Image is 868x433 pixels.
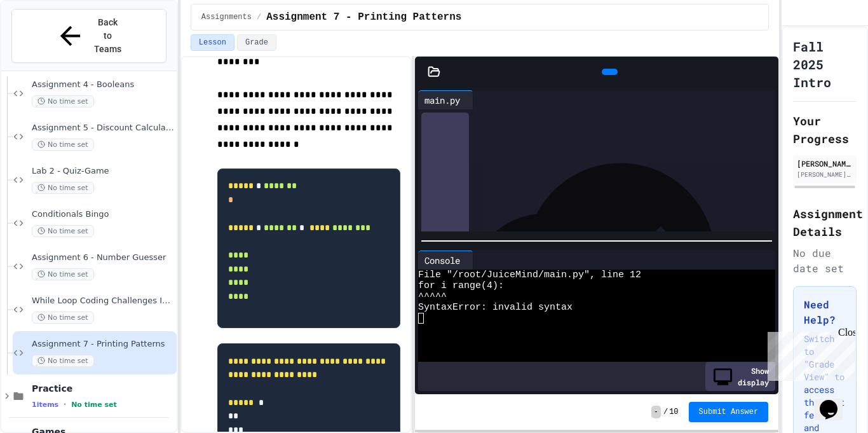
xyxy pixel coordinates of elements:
button: Grade [237,34,276,51]
span: - [651,406,661,418]
span: No time set [32,312,94,324]
span: 10 [669,407,678,417]
span: Assignments [201,12,252,22]
div: main.py [418,93,466,107]
span: No time set [32,182,94,194]
span: Lab 2 - Quiz-Game [32,166,174,177]
span: Assignment 5 - Discount Calculator [32,123,174,134]
span: Practice [32,383,174,394]
span: No time set [32,139,94,151]
div: main.py [418,90,473,109]
div: History [421,113,469,416]
div: [PERSON_NAME] [797,158,853,169]
div: [PERSON_NAME][EMAIL_ADDRESS][DOMAIN_NAME] [797,170,853,179]
span: ^^^^^ [418,291,447,302]
span: Assignment 7 - Printing Patterns [266,10,461,25]
button: Lesson [191,34,234,51]
span: • [64,399,66,409]
span: Assignment 7 - Printing Patterns [32,339,174,350]
span: Back to Teams [93,16,123,56]
span: SyntaxError: invalid syntax [418,302,573,313]
span: Submit Answer [699,407,759,417]
span: While Loop Coding Challenges In-Class [32,296,174,306]
button: Submit Answer [689,402,769,422]
div: Console [418,251,473,270]
span: Conditionals Bingo [32,209,174,220]
button: Back to Teams [11,9,166,63]
span: for i range(4): [418,280,504,291]
span: No time set [32,268,94,280]
h3: Need Help? [804,297,846,327]
span: Assignment 6 - Number Guesser [32,252,174,263]
h1: Fall 2025 Intro [793,38,857,91]
div: Show display [705,362,775,391]
iframe: chat widget [815,382,855,420]
span: File "/root/JuiceMind/main.py", line 12 [418,270,641,280]
div: Chat with us now!Close [5,5,88,81]
span: No time set [32,95,94,107]
span: No time set [71,401,117,409]
span: / [257,12,261,22]
span: / [663,407,668,417]
iframe: chat widget [763,327,855,381]
div: No due date set [793,245,857,276]
span: 1 items [32,401,58,409]
div: Console [418,254,466,267]
span: No time set [32,225,94,237]
h2: Assignment Details [793,205,857,240]
h2: Your Progress [793,112,857,148]
span: No time set [32,355,94,367]
span: Assignment 4 - Booleans [32,79,174,90]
